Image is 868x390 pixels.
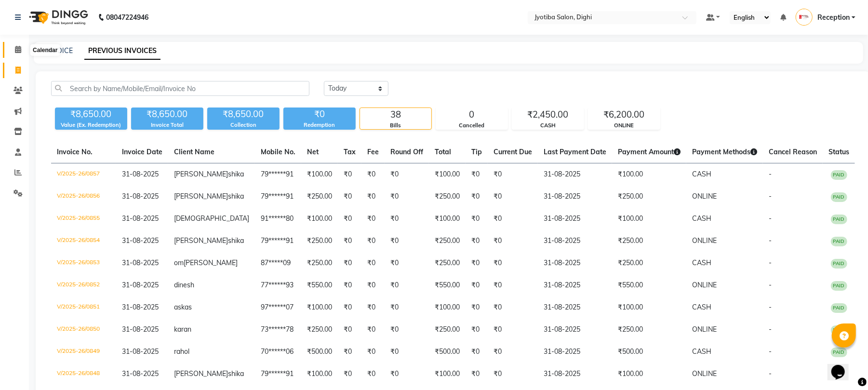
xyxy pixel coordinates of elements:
div: Cancelled [436,121,507,130]
div: ₹0 [283,108,356,121]
td: 31-08-2025 [538,341,612,363]
td: ₹0 [466,296,488,319]
td: ₹0 [385,230,429,252]
span: shika [228,192,244,201]
span: - [769,347,772,356]
span: CASH [692,214,711,223]
td: ₹100.00 [301,208,338,230]
td: 31-08-2025 [538,230,612,252]
td: 31-08-2025 [538,319,612,341]
span: dinesh [174,281,194,289]
td: ₹0 [385,319,429,341]
img: Reception [796,9,813,26]
td: ₹0 [361,274,385,296]
td: ₹0 [466,319,488,341]
span: PAID [831,325,847,335]
span: Payment Amount [618,148,681,156]
span: Reception [817,13,850,23]
td: 31-08-2025 [538,296,612,319]
span: Net [307,148,319,156]
span: 31-08-2025 [122,303,159,311]
td: ₹500.00 [301,341,338,363]
td: ₹0 [466,252,488,274]
td: ₹250.00 [429,252,466,274]
td: V/2025-26/0850 [51,319,116,341]
span: shika [228,170,244,178]
span: 31-08-2025 [122,214,159,223]
span: PAID [831,348,847,357]
span: Invoice No. [57,148,93,156]
span: - [769,214,772,223]
td: ₹100.00 [612,163,686,186]
td: ₹0 [488,252,538,274]
td: ₹0 [466,363,488,385]
td: 31-08-2025 [538,208,612,230]
td: ₹250.00 [612,319,686,341]
span: ONLINE [692,236,717,245]
span: PAID [831,303,847,313]
td: 31-08-2025 [538,186,612,208]
a: PREVIOUS INVOICES [84,42,160,60]
span: - [769,236,772,245]
span: Cancel Reason [769,148,817,156]
td: ₹0 [385,252,429,274]
div: Calendar [30,44,60,56]
td: ₹0 [385,296,429,319]
span: Round Off [390,148,423,156]
td: ₹0 [338,341,361,363]
td: ₹0 [466,341,488,363]
b: 08047224946 [106,4,148,31]
td: V/2025-26/0852 [51,274,116,296]
td: ₹250.00 [301,230,338,252]
span: Status [828,148,849,156]
span: Current Due [494,148,532,156]
span: - [769,258,772,267]
span: PAID [831,170,847,180]
td: ₹0 [385,208,429,230]
span: PAID [831,192,847,202]
div: ₹8,650.00 [207,108,280,121]
td: ₹0 [466,186,488,208]
td: ₹0 [488,163,538,186]
span: [PERSON_NAME] [184,258,238,267]
td: ₹100.00 [429,363,466,385]
td: V/2025-26/0849 [51,341,116,363]
span: 31-08-2025 [122,281,159,289]
td: ₹550.00 [301,274,338,296]
td: V/2025-26/0853 [51,252,116,274]
span: - [769,170,772,178]
td: V/2025-26/0854 [51,230,116,252]
div: Bills [360,121,431,130]
td: ₹0 [338,163,361,186]
td: ₹0 [488,319,538,341]
td: ₹100.00 [301,163,338,186]
td: ₹0 [466,163,488,186]
td: ₹0 [488,186,538,208]
td: ₹500.00 [612,341,686,363]
span: Fee [367,148,379,156]
td: ₹250.00 [429,230,466,252]
td: ₹0 [361,163,385,186]
span: ONLINE [692,325,717,334]
td: ₹100.00 [301,296,338,319]
td: ₹0 [338,363,361,385]
div: Collection [207,121,280,129]
span: [PERSON_NAME] [174,170,228,178]
td: ₹100.00 [612,296,686,319]
span: - [769,303,772,311]
span: CASH [692,170,711,178]
td: ₹0 [361,363,385,385]
td: ₹250.00 [301,252,338,274]
iframe: chat widget [828,351,858,380]
span: [DEMOGRAPHIC_DATA] [174,214,249,223]
td: ₹0 [488,296,538,319]
div: ₹2,450.00 [512,108,584,121]
span: 31-08-2025 [122,347,159,356]
span: Total [435,148,451,156]
span: Last Payment Date [544,148,606,156]
span: Client Name [174,148,214,156]
span: askas [174,303,192,311]
span: Tip [471,148,482,156]
span: [PERSON_NAME] [174,236,228,245]
span: 31-08-2025 [122,258,159,267]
